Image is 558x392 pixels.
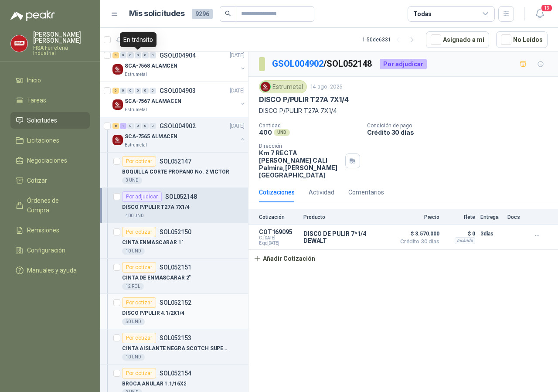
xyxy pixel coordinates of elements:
[225,10,231,17] span: search
[274,129,290,136] div: UND
[160,264,191,270] p: SOL052151
[27,95,46,105] span: Tareas
[129,7,185,20] h1: Mis solicitudes
[122,239,184,247] p: CINTA ENMASCARAR 1"
[10,72,90,89] a: Inicio
[142,123,149,129] div: 0
[112,135,123,145] img: Company Logo
[480,228,502,239] p: 3 días
[367,129,555,136] p: Crédito 30 días
[310,83,343,91] p: 14 ago, 2025
[127,88,134,94] div: 0
[127,123,134,129] div: 0
[10,10,55,21] img: Logo peakr
[112,121,246,149] a: 8 1 0 0 0 0 GSOL004902[DATE] Company LogoSCA-7565 ALMACENEstrumetal
[112,52,119,58] div: 9
[160,370,191,376] p: SOL052154
[27,176,47,185] span: Cotizar
[120,32,157,47] div: En tránsito
[10,222,90,239] a: Remisiones
[10,132,90,149] a: Licitaciones
[27,266,77,275] span: Manuales y ayuda
[259,143,342,149] p: Dirección
[127,52,134,58] div: 0
[160,300,191,306] p: SOL052152
[112,64,123,75] img: Company Logo
[135,52,141,58] div: 0
[100,223,248,259] a: Por cotizarSOL052150CINTA ENMASCARAR 1"10 UND
[122,354,145,361] div: 10 UND
[259,214,298,220] p: Cotización
[380,59,427,69] div: Por adjudicar
[112,50,246,78] a: 9 0 0 0 0 0 GSOL004904[DATE] Company LogoSCA-7568 ALAMCENEstrumetal
[10,242,90,259] a: Configuración
[142,88,149,94] div: 0
[496,31,548,48] button: No Leídos
[259,235,298,241] span: C: [DATE]
[122,297,156,308] div: Por cotizar
[27,116,57,125] span: Solicitudes
[122,212,147,219] div: 400 UND
[259,241,298,246] span: Exp: [DATE]
[367,123,555,129] p: Condición de pago
[100,259,248,294] a: Por cotizarSOL052151CINTA DE ENMASCARAR 2"12 ROL
[192,9,213,19] span: 9296
[230,122,245,130] p: [DATE]
[120,123,126,129] div: 1
[396,228,439,239] span: $ 3.570.000
[122,318,145,325] div: 50 UND
[112,88,119,94] div: 6
[150,123,156,129] div: 0
[27,156,67,165] span: Negociaciones
[259,187,295,197] div: Cotizaciones
[303,230,391,244] p: DISCO DE PULIR 7*1/4 DEWALT
[27,196,82,215] span: Órdenes de Compra
[125,106,147,113] p: Estrumetal
[112,85,246,113] a: 6 0 0 0 0 0 GSOL004903[DATE] Company LogoSCA-7567 ALAMACENEstrumetal
[125,71,147,78] p: Estrumetal
[122,227,156,237] div: Por cotizar
[122,380,186,388] p: BROCA ANULAR 1.1/16X2
[122,368,156,378] div: Por cotizar
[125,62,177,70] p: SCA-7568 ALAMCEN
[165,194,197,200] p: SOL052148
[10,192,90,218] a: Órdenes de Compra
[122,168,229,176] p: BOQUILLA CORTE PROPANO No. 2 VICTOR
[150,88,156,94] div: 0
[27,225,59,235] span: Remisiones
[122,309,184,317] p: DISCO P/PULIR 4.1/2X1/4
[160,88,196,94] p: GSOL004903
[100,294,248,329] a: Por cotizarSOL052152DISCO P/PULIR 4.1/2X1/450 UND
[160,123,196,129] p: GSOL004902
[309,187,334,197] div: Actividad
[125,142,147,149] p: Estrumetal
[125,97,181,106] p: SCA-7567 ALAMACEN
[259,80,307,93] div: Estrumetal
[426,31,489,48] button: Asignado a mi
[413,9,432,19] div: Todas
[396,214,439,220] p: Precio
[100,329,248,365] a: Por cotizarSOL052153CINTA AISLANTE NEGRA SCOTCH SUPER 3310 UND
[259,123,360,129] p: Cantidad
[122,344,231,353] p: CINTA AISLANTE NEGRA SCOTCH SUPER 33
[445,228,475,239] p: $ 0
[261,82,270,92] img: Company Logo
[33,45,90,56] p: FISA Ferreteria Industrial
[125,133,177,141] p: SCA-7565 ALMACEN
[120,52,126,58] div: 0
[33,31,90,44] p: [PERSON_NAME] [PERSON_NAME]
[445,214,475,220] p: Flete
[303,214,391,220] p: Producto
[11,35,27,52] img: Company Logo
[122,333,156,343] div: Por cotizar
[230,87,245,95] p: [DATE]
[112,123,119,129] div: 8
[150,52,156,58] div: 0
[122,156,156,167] div: Por cotizar
[122,203,190,211] p: DISCO P/PULIR T27A 7X1/4
[122,248,145,255] div: 10 UND
[27,75,41,85] span: Inicio
[362,33,419,47] div: 1 - 50 de 6331
[10,112,90,129] a: Solicitudes
[248,250,320,267] button: Añadir Cotización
